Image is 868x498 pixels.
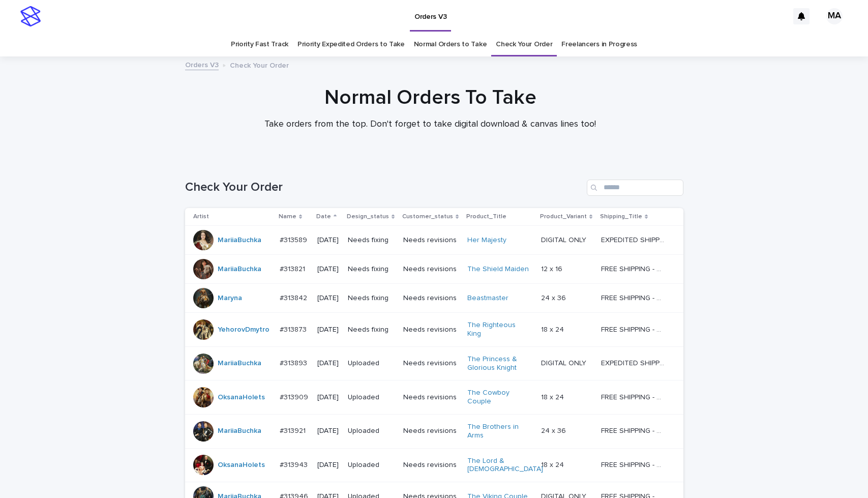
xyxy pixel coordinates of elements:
[467,457,543,474] a: The Lord & [DEMOGRAPHIC_DATA]
[402,211,453,222] p: Customer_status
[601,324,667,334] p: FREE SHIPPING - preview in 1-2 business days, after your approval delivery will take 5-10 b.d.
[218,427,261,435] a: MariiaBuchka
[297,33,405,56] a: Priority Expedited Orders to Take
[317,265,340,274] p: [DATE]
[541,324,566,334] p: 18 x 24
[218,393,265,402] a: OksanaHolets
[467,236,506,245] a: Her Majesty
[348,294,395,303] p: Needs fixing
[601,459,667,470] p: FREE SHIPPING - preview in 1-2 business days, after your approval delivery will take 5-10 b.d.
[316,211,331,222] p: Date
[561,33,637,56] a: Freelancers in Progress
[403,294,460,303] p: Needs revisions
[185,58,219,70] a: Orders V3
[185,255,683,284] tr: MariiaBuchka #313821#313821 [DATE]Needs fixingNeeds revisionsThe Shield Maiden 12 x 1612 x 16 FRE...
[348,393,395,402] p: Uploaded
[541,263,564,274] p: 12 x 16
[601,357,667,368] p: EXPEDITED SHIPPING - preview in 1 business day; delivery up to 5 business days after your approval.
[467,265,529,274] a: The Shield Maiden
[403,359,460,368] p: Needs revisions
[218,461,265,470] a: OksanaHolets
[541,357,588,368] p: DIGITAL ONLY
[496,33,552,56] a: Check Your Order
[347,211,389,222] p: Design_status
[193,211,209,222] p: Artist
[20,6,41,26] img: stacker-logo-s-only.png
[601,292,667,303] p: FREE SHIPPING - preview in 1-2 business days, after your approval delivery will take 5-10 b.d.
[218,236,261,245] a: MariiaBuchka
[185,448,683,482] tr: OksanaHolets #313943#313943 [DATE]UploadedNeeds revisionsThe Lord & [DEMOGRAPHIC_DATA] 18 x 2418 ...
[826,8,843,24] div: MA
[403,461,460,470] p: Needs revisions
[467,355,531,372] a: The Princess & Glorious Knight
[414,33,487,56] a: Normal Orders to Take
[218,326,270,334] a: YehorovDmytro
[348,427,395,435] p: Uploaded
[348,265,395,274] p: Needs fixing
[467,294,508,303] a: Beastmaster
[317,393,340,402] p: [DATE]
[280,459,310,470] p: #313943
[317,294,340,303] p: [DATE]
[280,391,310,402] p: #313909
[541,425,568,435] p: 24 x 36
[227,119,634,130] p: Take orders from the top. Don't forget to take digital download & canvas lines too!
[280,425,308,435] p: #313921
[185,414,683,448] tr: MariiaBuchka #313921#313921 [DATE]UploadedNeeds revisionsThe Brothers in Arms 24 x 3624 x 36 FREE...
[348,236,395,245] p: Needs fixing
[467,423,531,440] a: The Brothers in Arms
[279,211,296,222] p: Name
[403,393,460,402] p: Needs revisions
[541,234,588,245] p: DIGITAL ONLY
[403,236,460,245] p: Needs revisions
[541,391,566,402] p: 18 x 24
[317,427,340,435] p: [DATE]
[185,313,683,347] tr: YehorovDmytro #313873#313873 [DATE]Needs fixingNeeds revisionsThe Righteous King 18 x 2418 x 24 F...
[231,33,288,56] a: Priority Fast Track
[403,326,460,334] p: Needs revisions
[280,234,309,245] p: #313589
[541,292,568,303] p: 24 x 36
[348,461,395,470] p: Uploaded
[601,234,667,245] p: EXPEDITED SHIPPING - preview in 1 business day; delivery up to 5 business days after your approval.
[317,236,340,245] p: [DATE]
[181,85,679,110] h1: Normal Orders To Take
[280,263,307,274] p: #313821
[185,180,583,195] h1: Check Your Order
[317,359,340,368] p: [DATE]
[218,294,242,303] a: Maryna
[348,326,395,334] p: Needs fixing
[280,292,309,303] p: #313842
[600,211,642,222] p: Shipping_Title
[403,427,460,435] p: Needs revisions
[348,359,395,368] p: Uploaded
[467,321,531,338] a: The Righteous King
[185,226,683,255] tr: MariiaBuchka #313589#313589 [DATE]Needs fixingNeeds revisionsHer Majesty DIGITAL ONLYDIGITAL ONLY...
[601,391,667,402] p: FREE SHIPPING - preview in 1-2 business days, after your approval delivery will take 5-10 b.d.
[280,357,309,368] p: #313893
[185,380,683,415] tr: OksanaHolets #313909#313909 [DATE]UploadedNeeds revisionsThe Cowboy Couple 18 x 2418 x 24 FREE SH...
[541,459,566,470] p: 18 x 24
[185,284,683,313] tr: Maryna #313842#313842 [DATE]Needs fixingNeeds revisionsBeastmaster 24 x 3624 x 36 FREE SHIPPING -...
[601,425,667,435] p: FREE SHIPPING - preview in 1-2 business days, after your approval delivery will take 5-10 b.d.
[185,346,683,380] tr: MariiaBuchka #313893#313893 [DATE]UploadedNeeds revisionsThe Princess & Glorious Knight DIGITAL O...
[280,324,309,334] p: #313873
[467,389,531,406] a: The Cowboy Couple
[403,265,460,274] p: Needs revisions
[218,359,261,368] a: MariiaBuchka
[317,461,340,470] p: [DATE]
[587,180,683,196] input: Search
[230,59,289,70] p: Check Your Order
[601,263,667,274] p: FREE SHIPPING - preview in 1-2 business days, after your approval delivery will take 5-10 b.d.
[317,326,340,334] p: [DATE]
[466,211,506,222] p: Product_Title
[540,211,587,222] p: Product_Variant
[218,265,261,274] a: MariiaBuchka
